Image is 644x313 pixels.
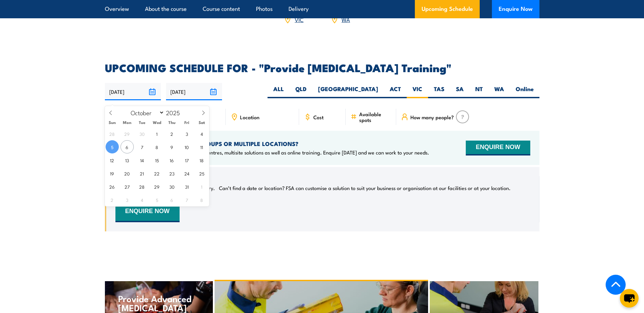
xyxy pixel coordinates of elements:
[195,193,208,206] span: November 8, 2025
[105,63,539,72] h2: UPCOMING SCHEDULE FOR - "Provide [MEDICAL_DATA] Training"
[407,85,428,98] label: VIC
[219,185,511,191] p: Can’t find a date or location? FSA can customise a solution to suit your business or organisation...
[115,140,429,147] h4: NEED TRAINING FOR LARGER GROUPS OR MULTIPLE LOCATIONS?
[290,85,312,98] label: QLD
[150,153,164,167] span: October 15, 2025
[166,83,222,100] input: To date
[180,193,194,206] span: November 7, 2025
[106,127,119,140] span: September 28, 2025
[450,85,470,98] label: SA
[312,85,384,98] label: [GEOGRAPHIC_DATA]
[359,111,391,123] span: Available spots
[165,140,179,153] span: October 9, 2025
[295,15,303,23] a: VIC
[179,120,194,125] span: Fri
[106,193,119,206] span: November 2, 2025
[121,127,134,140] span: September 29, 2025
[180,180,194,193] span: October 31, 2025
[105,120,120,125] span: Sun
[384,85,407,98] label: ACT
[150,127,164,140] span: October 1, 2025
[165,153,179,167] span: October 16, 2025
[195,140,208,153] span: October 11, 2025
[268,85,290,98] label: ALL
[150,167,164,180] span: October 22, 2025
[135,193,149,206] span: November 4, 2025
[489,85,510,98] label: WA
[150,193,164,206] span: November 5, 2025
[165,180,179,193] span: October 30, 2025
[195,167,208,180] span: October 25, 2025
[127,108,164,117] select: Month
[135,167,149,180] span: October 21, 2025
[195,180,208,193] span: November 1, 2025
[119,120,134,125] span: Mon
[510,85,539,98] label: Online
[180,167,194,180] span: October 24, 2025
[115,202,180,222] button: ENQUIRE NOW
[164,108,187,117] input: Year
[410,114,454,120] span: How many people?
[180,127,194,140] span: October 3, 2025
[165,193,179,206] span: November 6, 2025
[180,153,194,167] span: October 17, 2025
[313,114,324,120] span: Cost
[240,114,259,120] span: Location
[121,153,134,167] span: October 13, 2025
[150,180,164,193] span: October 29, 2025
[180,140,194,153] span: October 10, 2025
[121,140,134,153] span: October 6, 2025
[194,120,209,125] span: Sat
[135,180,149,193] span: October 28, 2025
[195,153,208,167] span: October 18, 2025
[428,85,450,98] label: TAS
[342,15,350,23] a: WA
[121,193,134,206] span: November 3, 2025
[115,149,429,156] p: We offer onsite training, training at our centres, multisite solutions as well as online training...
[466,141,530,155] button: ENQUIRE NOW
[121,180,134,193] span: October 27, 2025
[195,127,208,140] span: October 4, 2025
[150,140,164,153] span: October 8, 2025
[106,167,119,180] span: October 19, 2025
[121,167,134,180] span: October 20, 2025
[149,120,164,125] span: Wed
[470,85,489,98] label: NT
[164,120,179,125] span: Thu
[105,83,161,100] input: From date
[135,153,149,167] span: October 14, 2025
[620,289,639,308] button: chat-button
[165,167,179,180] span: October 23, 2025
[134,120,149,125] span: Tue
[106,140,119,153] span: October 5, 2025
[106,180,119,193] span: October 26, 2025
[135,127,149,140] span: September 30, 2025
[135,140,149,153] span: October 7, 2025
[106,153,119,167] span: October 12, 2025
[165,127,179,140] span: October 2, 2025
